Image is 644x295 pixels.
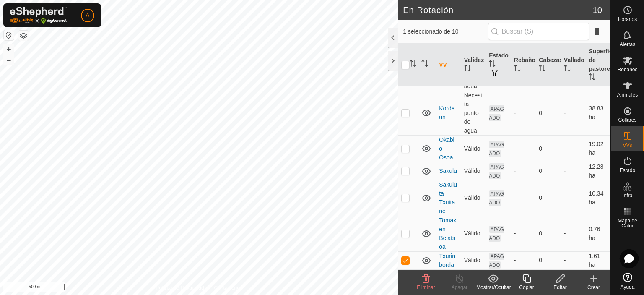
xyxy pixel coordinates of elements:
[617,92,638,97] span: Animales
[539,66,545,73] p-sorticon: Activar para ordenar
[461,180,486,216] td: Válido
[577,284,610,291] div: Crear
[585,180,610,216] td: 10.34 ha
[461,135,486,162] td: Válido
[585,162,610,180] td: 12.28 ha
[421,61,428,68] p-sorticon: Activar para ordenar
[443,284,476,291] div: Apagar
[461,251,486,269] td: Válido
[439,167,457,174] a: Sakulu
[535,91,561,135] td: 0
[585,44,610,86] th: Superficie de pastoreo
[535,180,561,216] td: 0
[439,105,454,120] a: Kordaun
[618,17,637,22] span: Horarios
[514,256,532,265] div: -
[489,163,504,179] span: APAGADO
[593,4,602,16] span: 10
[476,284,510,291] div: Mostrar/Ocultar
[561,44,586,86] th: Vallado
[620,168,635,173] span: Estado
[4,55,14,65] button: –
[535,162,561,180] td: 0
[489,226,504,242] span: APAGADO
[4,44,14,54] button: +
[439,217,456,250] a: Tomaxen Belatsoa
[10,7,67,24] img: Logo Gallagher
[613,218,642,228] span: Mapa de Calor
[514,193,532,202] div: -
[564,66,571,73] p-sorticon: Activar para ordenar
[585,91,610,135] td: 38.83 ha
[489,141,504,157] span: APAGADO
[514,229,532,238] div: -
[514,66,521,73] p-sorticon: Activar para ordenar
[585,251,610,269] td: 1.61 ha
[461,216,486,251] td: Válido
[623,143,632,148] span: VVs
[486,44,511,86] th: Estado
[618,117,636,123] span: Collares
[4,30,14,40] button: Restablecer Mapa
[489,105,504,121] span: APAGADO
[403,5,593,15] h2: En Rotación
[535,44,561,86] th: Cabezas
[488,23,589,40] input: Buscar (S)
[510,284,543,291] div: Copiar
[561,91,586,135] td: -
[461,91,486,135] td: Necesita punto de agua
[439,253,455,268] a: Txurinborda
[86,11,89,20] span: A
[585,135,610,162] td: 19.02 ha
[514,109,532,117] div: -
[410,61,416,68] p-sorticon: Activar para ordenar
[489,61,496,68] p-sorticon: Activar para ordenar
[535,216,561,251] td: 0
[561,251,586,269] td: -
[214,284,242,292] a: Contáctenos
[514,144,532,153] div: -
[464,66,471,73] p-sorticon: Activar para ordenar
[561,135,586,162] td: -
[535,251,561,269] td: 0
[620,42,635,47] span: Alertas
[18,31,29,41] button: Capas del Mapa
[561,180,586,216] td: -
[436,44,461,86] th: VV
[561,216,586,251] td: -
[621,285,635,290] span: Ayuda
[156,284,204,292] a: Política de Privacidad
[461,162,486,180] td: Válido
[461,44,486,86] th: Validez
[617,67,637,72] span: Rebaños
[439,181,457,214] a: Sakulu ta Txuitane
[589,75,595,81] p-sorticon: Activar para ordenar
[543,284,577,291] div: Editar
[611,269,644,293] a: Ayuda
[439,136,454,161] a: Okabio Osoa
[561,162,586,180] td: -
[417,285,435,290] span: Eliminar
[535,135,561,162] td: 0
[514,167,532,175] div: -
[403,27,488,36] span: 1 seleccionado de 10
[585,216,610,251] td: 0.76 ha
[511,44,536,86] th: Rebaño
[622,193,632,198] span: Infra
[489,253,504,269] span: APAGADO
[489,190,504,206] span: APAGADO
